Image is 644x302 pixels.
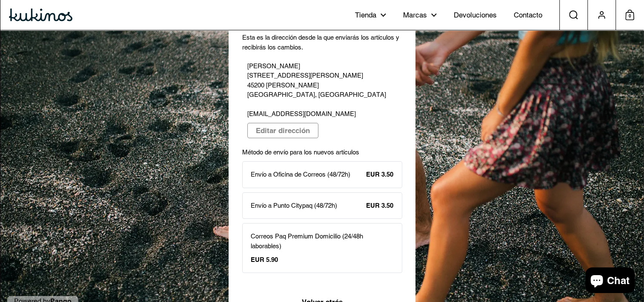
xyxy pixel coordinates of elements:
[366,171,393,178] strong: EUR 3.50
[242,33,402,52] p: Esta es la dirección desde la que enviarás los artículos y recibirás los cambios.
[242,148,402,157] p: Método de envío para los nuevos artículos
[247,61,386,119] p: [PERSON_NAME] [STREET_ADDRESS][PERSON_NAME] 45200 [PERSON_NAME] [GEOGRAPHIC_DATA], [GEOGRAPHIC_DA...
[256,123,310,138] span: Editar dirección
[251,232,394,251] p: Correos Paq Premium Domicilio (24/48h laborables)
[505,3,551,27] a: Contacto
[355,11,376,20] span: Tienda
[366,202,393,209] strong: EUR 3.50
[583,267,637,295] inbox-online-store-chat: Chat de la tienda online Shopify
[514,11,542,20] span: Contacto
[625,11,634,22] span: 0
[395,3,445,27] a: Marcas
[454,11,497,20] span: Devoluciones
[251,256,278,263] strong: EUR 5.90
[251,170,350,180] p: Envío a Oficina de Correos (48/72h)
[247,123,318,138] button: Editar dirección
[403,11,427,20] span: Marcas
[346,3,395,27] a: Tienda
[445,3,505,27] a: Devoluciones
[251,201,337,211] p: Envío a Punto Citypaq (48/72h)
